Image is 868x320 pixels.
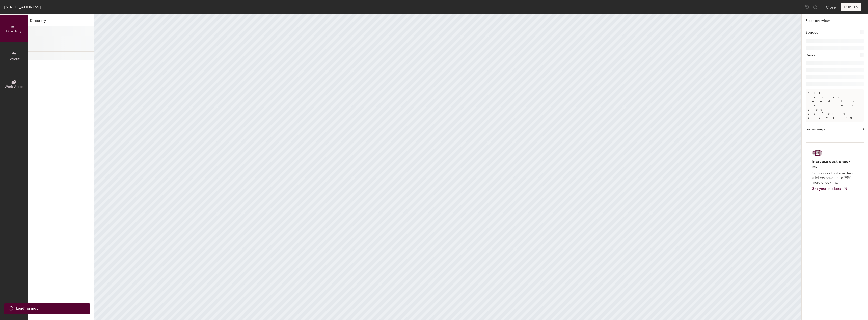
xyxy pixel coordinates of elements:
[812,159,855,169] h4: Increase desk check-ins
[862,127,864,132] h1: 0
[812,187,847,191] a: Get your stickers
[28,18,94,26] h1: Directory
[802,14,868,26] h1: Floor overview
[826,3,836,11] button: Close
[8,57,20,61] span: Layout
[812,171,855,185] p: Companies that use desk stickers have up to 25% more check-ins.
[806,89,864,122] p: All desks need to be in a pod before saving
[5,85,23,89] span: Work Areas
[806,53,815,58] h1: Desks
[6,29,22,33] span: Directory
[812,187,841,191] span: Get your stickers
[16,306,42,311] span: Loading map ...
[806,30,818,35] h1: Spaces
[813,5,818,10] img: Redo
[806,127,825,132] h1: Furnishings
[805,5,810,10] img: Undo
[4,4,41,10] div: [STREET_ADDRESS]
[94,14,801,320] canvas: Map
[812,149,823,157] img: Sticker logo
